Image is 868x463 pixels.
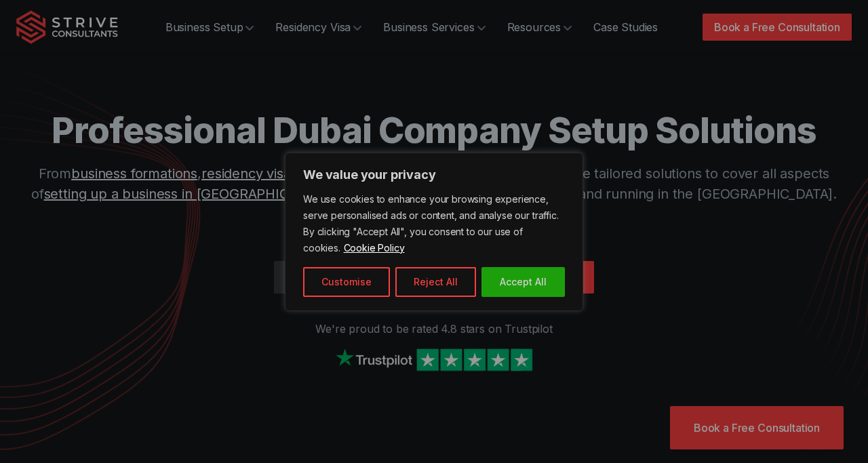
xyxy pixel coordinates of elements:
button: Accept All [481,267,565,297]
p: We value your privacy [303,167,565,183]
a: Cookie Policy [343,241,406,254]
button: Reject All [395,267,476,297]
p: We use cookies to enhance your browsing experience, serve personalised ads or content, and analys... [303,191,565,256]
button: Customise [303,267,390,297]
div: We value your privacy [285,153,583,311]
